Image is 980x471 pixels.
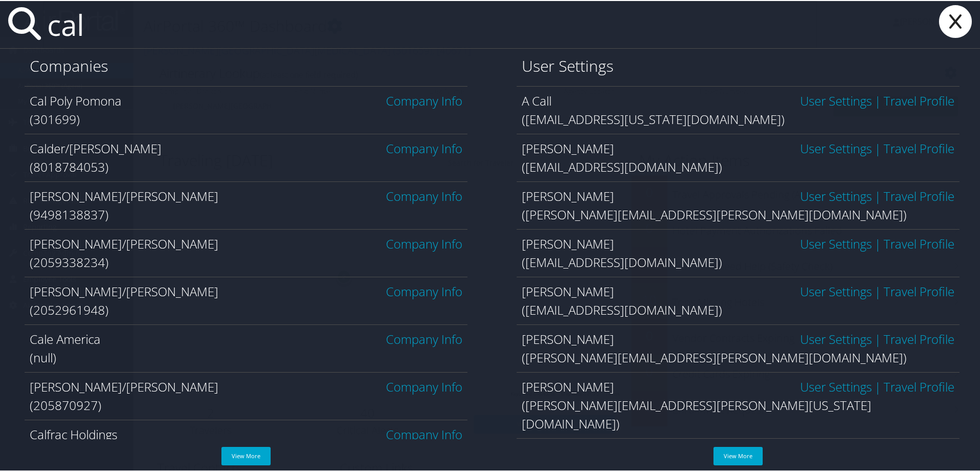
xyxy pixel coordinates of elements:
a: User Settings [800,330,872,346]
div: (2059338234) [30,252,462,271]
span: A Call [522,91,552,108]
a: Company Info [386,425,462,442]
span: | [872,282,884,299]
span: [PERSON_NAME]/[PERSON_NAME] [30,187,218,203]
div: (9498138837) [30,204,462,223]
a: Company Info [386,377,462,394]
span: [PERSON_NAME]/[PERSON_NAME] [30,282,218,299]
div: (205870927) [30,395,462,414]
div: Calfrac Holdings [30,424,462,443]
div: ([PERSON_NAME][EMAIL_ADDRESS][PERSON_NAME][US_STATE][DOMAIN_NAME]) [522,395,954,432]
span: [PERSON_NAME]/[PERSON_NAME] [30,377,218,394]
div: (8018784053) [30,157,462,175]
a: View OBT Profile [884,282,954,299]
a: User Settings [800,91,872,108]
span: | [872,377,884,394]
a: View OBT Profile [884,330,954,346]
a: Company Info [386,139,462,156]
div: (301699) [30,109,462,128]
div: (2052961948) [30,300,462,318]
a: User Settings [800,377,872,394]
a: User Settings [800,282,872,299]
span: Cal Poly Pomona [30,91,121,108]
a: Company Info [386,330,462,346]
a: View More [221,446,271,464]
div: ([EMAIL_ADDRESS][DOMAIN_NAME]) [522,157,954,175]
h1: Companies [30,54,462,76]
span: [PERSON_NAME] [522,377,614,394]
div: ([EMAIL_ADDRESS][DOMAIN_NAME]) [522,300,954,318]
div: (null) [30,347,462,366]
a: View OBT Profile [884,234,954,251]
span: [PERSON_NAME] [522,139,614,156]
h1: User Settings [522,54,954,76]
span: | [872,234,884,251]
a: Company Info [386,91,462,108]
div: ([PERSON_NAME][EMAIL_ADDRESS][PERSON_NAME][DOMAIN_NAME]) [522,347,954,366]
span: [PERSON_NAME] [522,187,614,203]
span: [PERSON_NAME] [522,234,614,251]
span: [PERSON_NAME]/[PERSON_NAME] [30,234,218,251]
a: Company Info [386,234,462,251]
a: User Settings [800,187,872,203]
a: User Settings [800,139,872,156]
div: ([EMAIL_ADDRESS][DOMAIN_NAME]) [522,252,954,271]
span: Calder/[PERSON_NAME] [30,139,161,156]
span: [PERSON_NAME] [522,330,614,346]
a: User Settings [800,234,872,251]
span: | [872,139,884,156]
a: View OBT Profile [884,139,954,156]
a: View More [713,446,763,464]
div: ([EMAIL_ADDRESS][US_STATE][DOMAIN_NAME]) [522,109,954,128]
div: ([PERSON_NAME][EMAIL_ADDRESS][PERSON_NAME][DOMAIN_NAME]) [522,204,954,223]
a: Company Info [386,187,462,203]
a: View OBT Profile [884,91,954,108]
div: Cale America [30,329,462,347]
a: View OBT Profile [884,377,954,394]
a: View OBT Profile [884,187,954,203]
span: | [872,330,884,346]
a: Company Info [386,282,462,299]
span: [PERSON_NAME] [522,282,614,299]
span: | [872,187,884,203]
span: | [872,91,884,108]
